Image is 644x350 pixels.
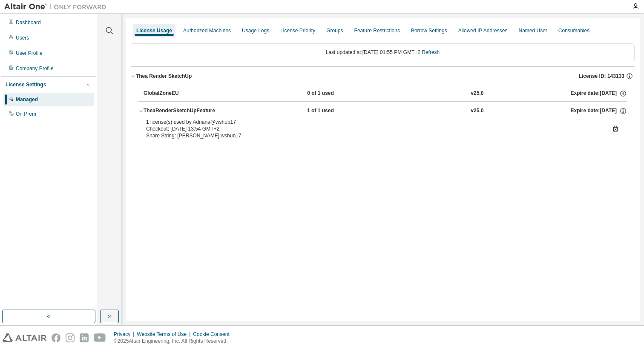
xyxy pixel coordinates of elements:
div: Privacy [114,331,137,338]
div: Cookie Consent [193,331,234,338]
img: Altair One [4,3,111,11]
img: altair_logo.svg [3,333,46,342]
span: License ID: 143133 [579,73,624,80]
div: TheaRenderSketchUpFeature [144,107,220,115]
img: instagram.svg [66,333,75,342]
div: On Prem [16,111,36,117]
div: Borrow Settings [411,27,447,34]
img: facebook.svg [52,333,60,342]
div: 1 of 1 used [307,107,384,115]
img: linkedin.svg [80,333,89,342]
div: License Usage [136,27,172,34]
div: Expire date: [DATE] [571,107,627,115]
div: Thea Render SketchUp [136,73,192,80]
button: Thea Render SketchUpLicense ID: 143133 [131,67,635,85]
div: 0 of 1 used [307,90,384,97]
div: v25.0 [471,107,483,115]
div: License Settings [6,81,46,88]
div: Expire date: [DATE] [571,90,627,97]
div: Authorized Machines [183,27,231,34]
div: User Profile [16,50,43,57]
div: Company Profile [16,65,54,72]
div: Usage Logs [242,27,269,34]
div: Feature Restrictions [354,27,400,34]
div: Dashboard [16,19,41,26]
div: Share String: [PERSON_NAME]:wshub17 [146,132,599,139]
div: Consumables [558,27,589,34]
div: Managed [16,96,38,103]
div: v25.0 [471,90,483,97]
div: 1 license(s) used by Adriana@wshub17 [146,119,599,125]
div: Groups [326,27,343,34]
a: Refresh [422,49,440,55]
div: Allowed IP Addresses [458,27,508,34]
button: GlobalZoneEU0 of 1 usedv25.0Expire date:[DATE] [144,84,627,103]
div: Last updated at: [DATE] 01:55 PM GMT+2 [131,43,635,61]
button: TheaRenderSketchUpFeature1 of 1 usedv25.0Expire date:[DATE] [138,102,627,120]
img: youtube.svg [94,333,106,342]
div: Checkout: [DATE] 13:54 GMT+2 [146,125,599,132]
div: Website Terms of Use [137,331,193,338]
div: Named User [518,27,547,34]
div: GlobalZoneEU [144,90,220,97]
div: License Priority [280,27,315,34]
p: © 2025 Altair Engineering, Inc. All Rights Reserved. [114,338,235,345]
div: Users [16,34,29,41]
